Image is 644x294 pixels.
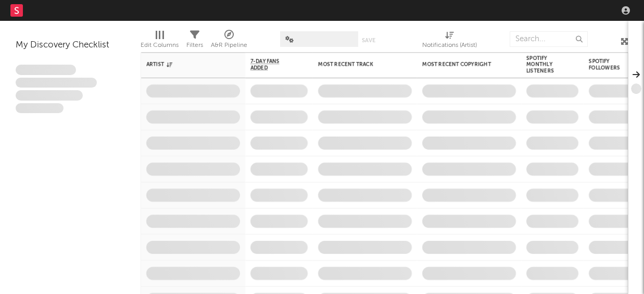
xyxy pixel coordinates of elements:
[16,103,64,114] span: Aliquam viverra
[16,90,83,101] span: Praesent ac interdum
[362,38,375,43] button: Save
[422,26,477,56] div: Notifications (Artist)
[422,39,477,52] div: Notifications (Artist)
[16,65,76,75] span: Lorem ipsum dolor
[422,62,500,68] div: Most Recent Copyright
[16,39,125,52] div: My Discovery Checklist
[211,39,247,52] div: A&R Pipeline
[141,26,179,56] div: Edit Columns
[211,26,247,56] div: A&R Pipeline
[250,58,292,71] span: 7-Day Fans Added
[16,78,97,88] span: Integer aliquet in purus et
[186,26,203,56] div: Filters
[146,62,224,68] div: Artist
[186,39,203,52] div: Filters
[141,39,179,52] div: Edit Columns
[510,31,588,47] input: Search...
[318,62,396,68] div: Most Recent Track
[589,58,625,71] div: Spotify Followers
[526,55,563,74] div: Spotify Monthly Listeners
